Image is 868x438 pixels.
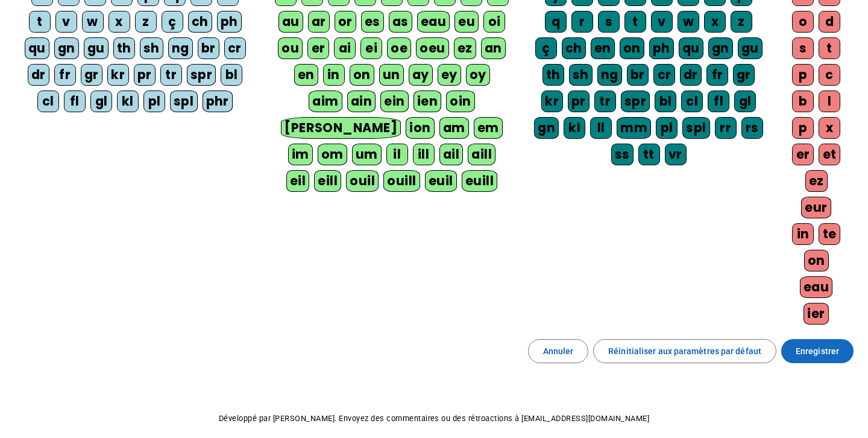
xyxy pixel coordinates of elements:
div: ez [454,37,476,59]
div: x [704,11,726,33]
p: Développé par [PERSON_NAME]. Envoyez des commentaires ou des rétroactions à [EMAIL_ADDRESS][DOMAI... [10,411,858,426]
div: o [792,11,814,33]
div: cl [681,90,703,112]
div: br [627,64,649,86]
div: gn [534,117,559,139]
div: ouill [383,170,420,192]
div: ch [562,37,586,59]
div: th [113,37,135,59]
div: bl [221,64,242,86]
div: et [819,144,840,165]
div: rs [741,117,763,139]
div: ay [409,64,433,86]
div: pr [568,90,590,112]
span: Réinitialiser aux paramètres par défaut [608,344,761,358]
div: fr [54,64,76,86]
div: z [731,11,752,33]
div: fl [64,90,86,112]
div: il [386,144,408,165]
div: tt [638,144,660,165]
div: ss [611,144,634,165]
div: vr [665,144,687,165]
div: sh [140,37,163,59]
div: rr [715,117,737,139]
div: am [439,117,469,139]
div: spr [187,64,216,86]
div: eur [801,197,831,218]
div: w [82,11,104,33]
div: aim [309,90,342,112]
div: on [350,64,374,86]
div: gr [81,64,102,86]
div: gl [90,90,112,112]
div: pl [656,117,678,139]
div: s [792,37,814,59]
div: gn [54,37,79,59]
div: ey [438,64,461,86]
div: es [361,11,384,33]
div: or [335,11,356,33]
div: gu [738,37,763,59]
div: ng [168,37,193,59]
div: ion [406,117,435,139]
div: ain [347,90,376,112]
div: gn [708,37,733,59]
div: z [135,11,157,33]
div: b [792,90,814,112]
div: cr [224,37,246,59]
div: ç [162,11,183,33]
div: um [352,144,382,165]
div: en [294,64,318,86]
div: aill [468,144,495,165]
div: kr [107,64,129,86]
div: l [819,90,840,112]
div: kl [117,90,139,112]
div: fl [708,90,729,112]
div: er [792,144,814,165]
div: ail [439,144,464,165]
div: sh [569,64,593,86]
div: x [819,117,840,139]
div: spl [682,117,710,139]
div: kr [541,90,563,112]
div: ar [308,11,330,33]
div: ll [590,117,612,139]
button: Enregistrer [781,339,854,363]
div: ai [334,37,356,59]
div: ph [217,11,242,33]
div: ei [360,37,382,59]
div: gl [734,90,756,112]
div: v [55,11,77,33]
div: un [379,64,404,86]
div: oin [446,90,475,112]
div: euil [425,170,457,192]
div: oe [387,37,411,59]
div: w [678,11,699,33]
div: q [545,11,567,33]
div: euill [462,170,497,192]
span: Annuler [543,344,574,358]
div: qu [679,37,703,59]
div: ez [805,170,828,192]
div: s [598,11,620,33]
div: spl [170,90,198,112]
div: on [620,37,644,59]
div: on [804,250,829,271]
div: r [571,11,593,33]
div: oi [483,11,505,33]
div: au [278,11,303,33]
div: tr [594,90,616,112]
div: p [792,117,814,139]
div: ou [278,37,303,59]
div: phr [203,90,233,112]
div: eill [314,170,341,192]
div: oy [466,64,490,86]
div: t [624,11,646,33]
div: ph [649,37,674,59]
div: pl [143,90,165,112]
div: t [29,11,51,33]
div: cl [37,90,59,112]
div: cr [653,64,675,86]
div: ouil [346,170,379,192]
div: em [474,117,503,139]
